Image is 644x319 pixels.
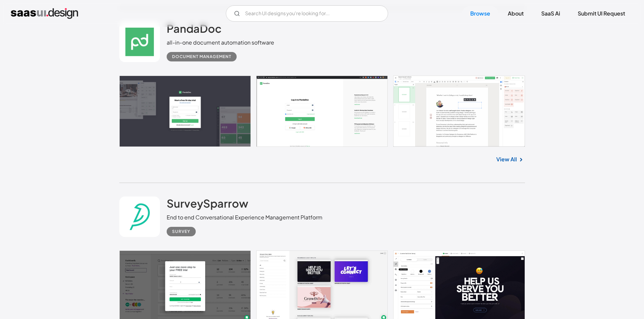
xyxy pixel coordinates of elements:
form: Email Form [226,5,388,22]
div: all-in-one document automation software [167,38,274,47]
a: Browse [462,6,498,21]
h2: SurveySparrow [167,196,248,210]
a: SaaS Ai [533,6,568,21]
a: SurveySparrow [167,196,248,213]
div: Document Management [172,53,231,61]
a: home [11,8,78,19]
a: About [500,6,532,21]
h2: PandaDoc [167,22,221,35]
a: View All [496,155,517,163]
a: Submit UI Request [570,6,633,21]
input: Search UI designs you're looking for... [226,5,388,22]
div: End to end Conversational Experience Management Platform [167,213,323,221]
div: Survey [172,228,190,236]
a: PandaDoc [167,22,221,38]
